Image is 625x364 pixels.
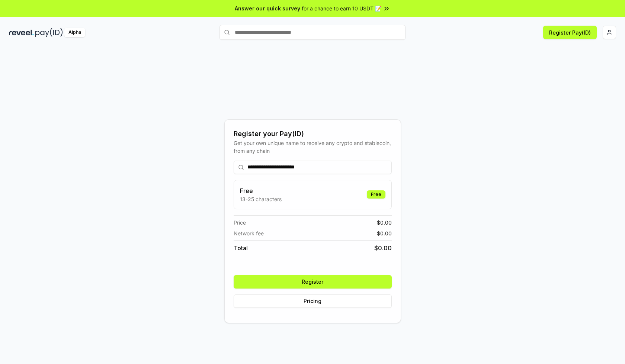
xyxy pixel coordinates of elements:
span: Network fee [234,229,264,237]
span: $ 0.00 [374,244,392,252]
img: pay_id [35,28,63,37]
button: Register [234,275,392,289]
span: $ 0.00 [377,219,392,226]
h3: Free [240,186,282,195]
span: Answer our quick survey [235,4,300,12]
div: Get your own unique name to receive any crypto and stablecoin, from any chain [234,139,392,155]
img: reveel_dark [9,28,34,37]
span: Price [234,219,246,226]
button: Pricing [234,294,392,308]
button: Register Pay(ID) [543,26,597,39]
p: 13-25 characters [240,195,282,203]
div: Register your Pay(ID) [234,129,392,139]
span: for a chance to earn 10 USDT 📝 [302,4,381,12]
span: Total [234,244,248,252]
div: Free [367,190,385,199]
span: $ 0.00 [377,229,392,237]
div: Alpha [64,28,85,37]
